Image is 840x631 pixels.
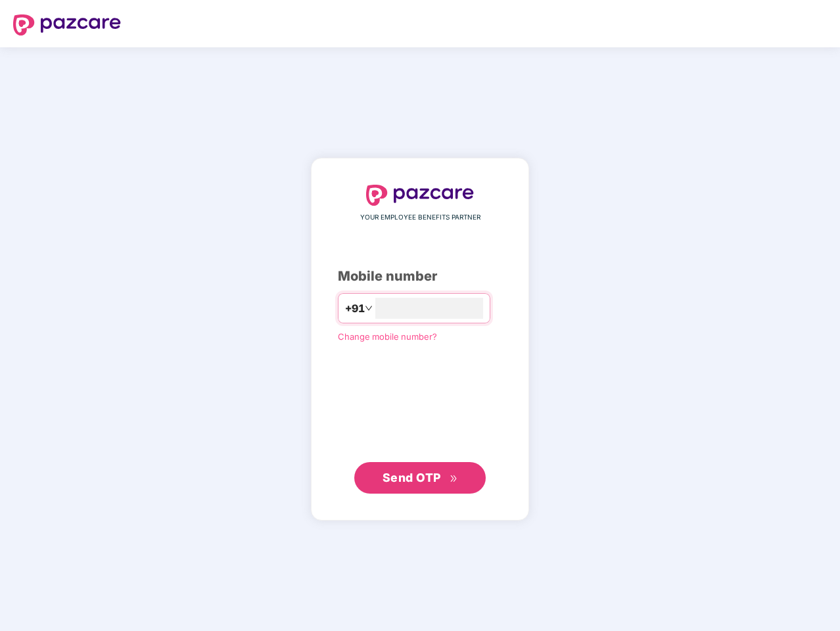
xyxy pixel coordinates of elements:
[365,304,373,312] span: down
[450,475,458,483] span: double-right
[338,331,437,342] a: Change mobile number?
[13,14,121,35] img: logo
[383,471,441,484] span: Send OTP
[354,462,486,494] button: Send OTPdouble-right
[338,266,502,287] div: Mobile number
[360,212,480,223] span: YOUR EMPLOYEE BENEFITS PARTNER
[345,300,365,317] span: +91
[366,185,474,206] img: logo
